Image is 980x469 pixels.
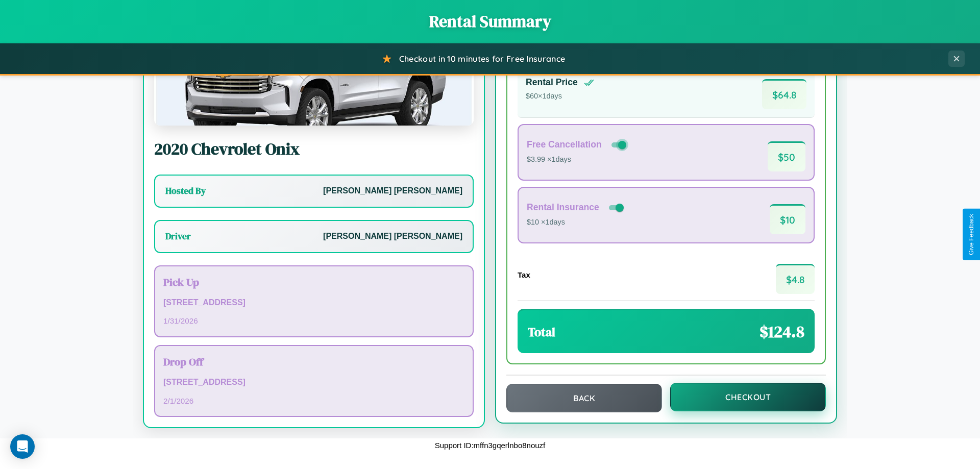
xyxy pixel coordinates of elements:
[163,295,464,310] p: [STREET_ADDRESS]
[163,375,464,390] p: [STREET_ADDRESS]
[10,10,970,33] h1: Rental Summary
[759,320,804,343] span: $ 124.8
[435,438,546,452] p: Support ID: mffn3gqerlnbo8nouzf
[527,202,599,213] h4: Rental Insurance
[163,354,464,369] h3: Drop Off
[527,153,628,166] p: $3.99 × 1 days
[768,141,805,171] span: $ 50
[670,383,826,411] button: Checkout
[10,434,35,459] div: Open Intercom Messenger
[165,185,206,197] h3: Hosted By
[518,270,530,279] h4: Tax
[506,384,662,412] button: Back
[154,138,474,160] h2: 2020 Chevrolet Onix
[323,184,462,199] p: [PERSON_NAME] [PERSON_NAME]
[526,77,578,88] h4: Rental Price
[323,229,462,244] p: [PERSON_NAME] [PERSON_NAME]
[527,139,602,150] h4: Free Cancellation
[163,275,464,289] h3: Pick Up
[527,216,626,229] p: $10 × 1 days
[776,264,815,294] span: $ 4.8
[163,314,464,328] p: 1 / 31 / 2026
[163,394,464,408] p: 2 / 1 / 2026
[528,324,555,340] h3: Total
[968,214,975,255] div: Give Feedback
[526,90,594,103] p: $ 60 × 1 days
[399,54,565,64] span: Checkout in 10 minutes for Free Insurance
[770,204,805,234] span: $ 10
[762,79,806,109] span: $ 64.8
[165,230,191,242] h3: Driver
